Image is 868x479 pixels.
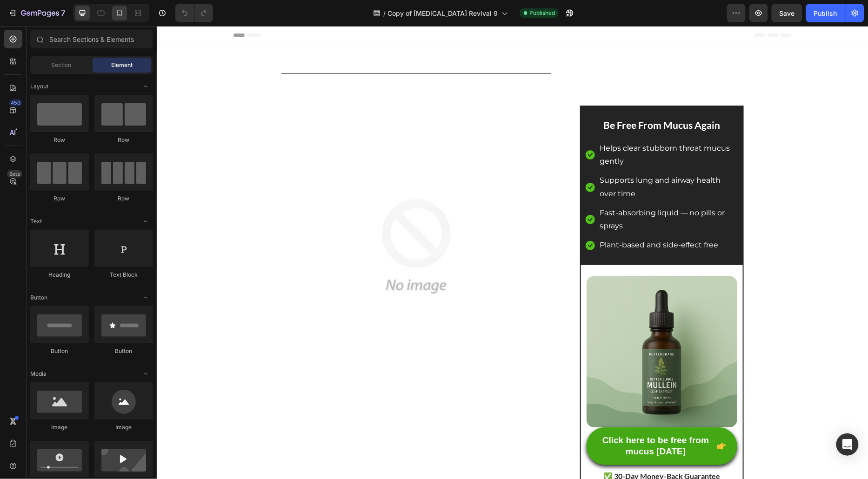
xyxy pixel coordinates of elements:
[806,4,845,22] button: Publish
[138,79,153,94] span: Toggle open
[836,433,859,456] div: Open Intercom Messenger
[441,409,557,432] p: Click here to be free from mucus [DATE]
[447,93,564,105] span: Be Free From Mucus Again
[61,7,65,19] p: 7
[814,8,837,18] div: Publish
[94,194,153,203] div: Row
[30,30,153,48] input: Search Sections & Elements
[443,180,581,207] p: Fast-absorbing liquid — no pills or sprays
[387,8,498,18] span: Copy of [MEDICAL_DATA] Revival 9
[4,4,69,22] button: 7
[430,401,581,439] a: Click here to be free from mucus [DATE]
[52,61,72,69] span: Section
[111,61,133,69] span: Element
[30,347,89,355] div: Button
[7,170,22,178] div: Beta
[383,8,386,18] span: /
[780,9,795,17] span: Save
[443,148,581,175] p: Supports lung and airway health over time
[138,366,153,381] span: Toggle open
[94,271,153,279] div: Text Block
[30,423,89,432] div: Image
[30,370,47,378] span: Media
[30,136,89,144] div: Row
[431,444,580,457] p: ✅ 30-Day Money-Back Guarantee
[94,423,153,432] div: Image
[30,217,42,226] span: Text
[175,4,213,22] div: Undo/Redo
[30,271,89,279] div: Heading
[443,116,581,143] p: Helps clear stubborn throat mucus gently
[138,290,153,305] span: Toggle open
[138,214,153,229] span: Toggle open
[430,250,581,401] a: Image Title
[94,136,153,144] div: Row
[30,293,47,302] span: Button
[9,99,22,106] div: 450
[529,9,555,17] span: Published
[430,250,581,401] img: Alt Image
[772,4,802,22] button: Save
[30,194,89,203] div: Row
[30,82,48,91] span: Layout
[443,213,562,226] p: Plant-based and side-effect free
[94,347,153,355] div: Button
